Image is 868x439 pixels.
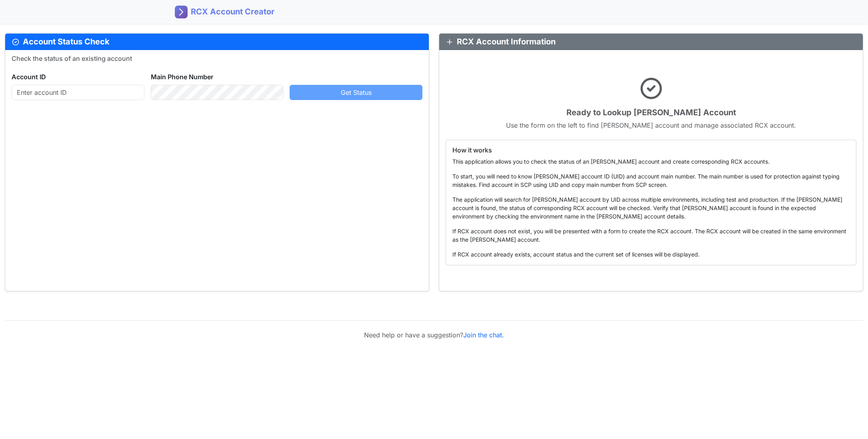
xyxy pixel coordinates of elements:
label: Account ID [12,72,46,82]
p: To start, you will need to know [PERSON_NAME] account ID (UID) and account main number. The main ... [452,172,850,189]
p: Need help or have a suggestion? [5,330,863,340]
p: The application will search for [PERSON_NAME] account by UID across multiple environments, includ... [452,195,850,221]
span: RCX Account Creator [191,6,274,18]
a: Join the chat. [463,331,504,339]
p: Use the form on the left to find [PERSON_NAME] account and manage associated RCX account. [446,120,856,130]
h5: Account Status Check [12,37,422,46]
p: If RCX account already exists, account status and the current set of licenses will be displayed. [452,250,850,259]
label: Main Phone Number [151,72,213,82]
h6: How it works [452,146,850,154]
h5: Ready to Lookup [PERSON_NAME] Account [446,108,856,117]
h6: Check the status of an existing account [12,55,422,62]
input: Enter account ID [12,85,144,100]
a: RCX Account Creator [175,3,274,20]
p: This application allows you to check the status of an [PERSON_NAME] account and create correspond... [452,157,850,166]
h5: RCX Account Information [446,37,856,46]
p: If RCX account does not exist, you will be presented with a form to create the RCX account. The R... [452,227,850,244]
